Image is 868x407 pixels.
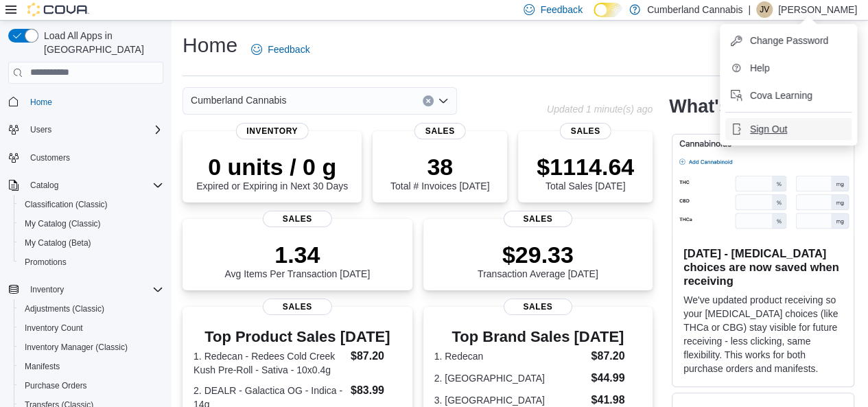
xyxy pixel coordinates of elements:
[30,124,51,135] span: Users
[25,342,128,353] span: Inventory Manager (Classic)
[193,329,401,345] h3: Top Product Sales [DATE]
[19,358,163,375] span: Manifests
[25,121,163,138] span: Users
[25,218,101,229] span: My Catalog (Classic)
[725,84,852,106] button: Cova Learning
[19,358,65,375] a: Manifests
[434,329,642,345] h3: Top Brand Sales [DATE]
[725,57,852,79] button: Help
[647,1,742,18] p: Cumberland Cannabis
[30,284,64,295] span: Inventory
[38,29,163,56] span: Load All Apps in [GEOGRAPHIC_DATA]
[14,214,169,233] button: My Catalog (Classic)
[547,104,653,115] p: Updated 1 minute(s) ago
[30,97,52,108] span: Home
[25,257,67,268] span: Promotions
[30,180,58,191] span: Catalog
[725,118,852,140] button: Sign Out
[351,348,401,364] dd: $87.20
[183,32,237,59] h1: Home
[591,370,642,386] dd: $44.99
[414,123,466,139] span: Sales
[14,253,169,272] button: Promotions
[14,376,169,395] button: Purchase Orders
[25,281,69,298] button: Inventory
[19,235,97,251] a: My Catalog (Beta)
[537,153,634,181] p: $1114.64
[25,237,91,248] span: My Catalog (Beta)
[25,149,163,166] span: Customers
[25,323,83,334] span: Inventory Count
[14,195,169,214] button: Classification (Classic)
[246,36,315,63] a: Feedback
[19,216,163,232] span: My Catalog (Classic)
[263,299,331,315] span: Sales
[263,211,331,227] span: Sales
[594,17,594,18] span: Dark Mode
[25,199,108,210] span: Classification (Classic)
[3,176,169,195] button: Catalog
[14,318,169,338] button: Inventory Count
[224,241,370,279] div: Avg Items Per Transaction [DATE]
[19,320,163,336] span: Inventory Count
[235,123,309,139] span: Inventory
[537,153,634,191] div: Total Sales [DATE]
[224,241,370,268] p: 1.34
[25,361,60,372] span: Manifests
[725,30,852,51] button: Change Password
[3,148,169,167] button: Customers
[27,3,89,16] img: Cova
[25,94,58,111] a: Home
[351,382,401,399] dd: $83.99
[196,153,348,181] p: 0 units / 0 g
[19,216,106,232] a: My Catalog (Classic)
[760,1,769,18] span: JV
[196,153,348,191] div: Expired or Expiring in Next 30 Days
[434,371,586,385] dt: 2. [GEOGRAPHIC_DATA]
[3,280,169,299] button: Inventory
[390,153,489,181] p: 38
[193,349,345,377] dt: 1. Redecan - Redees Cold Creek Kush Pre-Roll - Sativa - 10x0.4g
[504,211,572,227] span: Sales
[14,357,169,376] button: Manifests
[19,254,163,270] span: Promotions
[19,301,110,317] a: Adjustments (Classic)
[25,303,104,314] span: Adjustments (Classic)
[669,95,770,117] h2: What's new
[19,339,133,356] a: Inventory Manager (Classic)
[478,241,598,279] div: Transaction Average [DATE]
[594,3,622,17] input: Dark Mode
[478,241,598,268] p: $29.33
[750,34,828,47] span: Change Password
[19,301,163,317] span: Adjustments (Classic)
[683,246,843,288] h3: [DATE] - [MEDICAL_DATA] choices are now saved when receiving
[683,293,843,375] p: We've updated product receiving so your [MEDICAL_DATA] choices (like THCa or CBG) stay visible fo...
[423,95,434,106] button: Clear input
[14,338,169,357] button: Inventory Manager (Classic)
[750,122,787,136] span: Sign Out
[19,235,163,251] span: My Catalog (Beta)
[19,377,163,394] span: Purchase Orders
[191,92,286,108] span: Cumberland Cannabis
[778,1,857,18] p: [PERSON_NAME]
[504,299,572,315] span: Sales
[591,348,642,364] dd: $87.20
[438,95,449,106] button: Open list of options
[750,89,812,102] span: Cova Learning
[540,3,582,16] span: Feedback
[390,153,489,191] div: Total # Invoices [DATE]
[25,177,64,194] button: Catalog
[30,152,70,163] span: Customers
[25,177,163,194] span: Catalog
[25,380,87,391] span: Purchase Orders
[434,349,586,363] dt: 1. Redecan
[25,150,75,166] a: Customers
[14,299,169,318] button: Adjustments (Classic)
[19,377,93,394] a: Purchase Orders
[750,61,770,75] span: Help
[3,120,169,139] button: Users
[756,1,773,18] div: Justin Valvasori
[25,121,57,138] button: Users
[3,92,169,112] button: Home
[19,196,113,213] a: Classification (Classic)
